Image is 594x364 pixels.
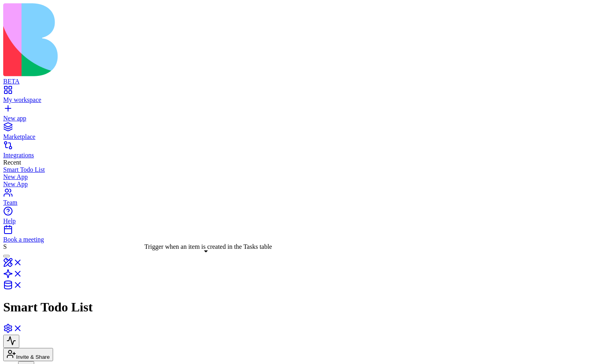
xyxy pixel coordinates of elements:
[3,218,591,225] div: Help
[3,71,591,85] a: BETA
[3,173,591,181] a: New App
[3,181,591,188] a: New App
[3,126,591,140] a: Marketplace
[144,243,272,250] div: Trigger when an item is created in the Tasks table
[3,152,591,159] div: Integrations
[3,96,591,104] div: My workspace
[3,300,591,315] h1: Smart Todo List
[3,348,53,361] button: Invite & Share
[3,243,7,250] span: S
[3,210,591,225] a: Help
[3,229,591,243] a: Book a meeting
[3,78,591,85] div: BETA
[3,192,591,206] a: Team
[3,166,591,173] a: Smart Todo List
[3,133,591,140] div: Marketplace
[3,144,591,159] a: Integrations
[3,236,591,243] div: Book a meeting
[3,108,591,122] a: New app
[3,115,591,122] div: New app
[3,159,21,166] span: Recent
[3,89,591,104] a: My workspace
[3,199,591,206] div: Team
[3,3,327,76] img: logo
